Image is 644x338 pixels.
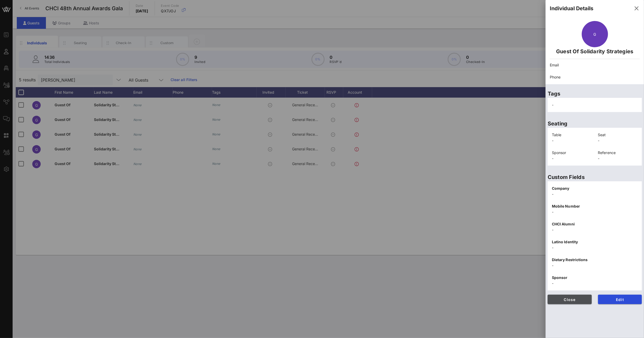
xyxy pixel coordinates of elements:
p: Latino Identity [552,239,638,245]
p: Guest Of Solidarity Strategies [550,47,640,56]
p: Email [550,62,640,68]
p: Custom Fields [548,173,642,181]
p: - [552,209,638,215]
p: Company [552,186,638,191]
span: Edit [602,297,638,302]
p: Dietary Restrictions [552,257,638,263]
div: Individual Details [550,4,593,12]
p: Sponsor [552,275,638,281]
p: Reference [598,150,638,156]
p: - [598,156,638,161]
span: G [593,32,596,36]
button: Close [548,295,592,304]
p: - [552,245,638,251]
p: Mobile Number [552,203,638,209]
p: Seating [548,119,642,128]
p: Seat [598,132,638,138]
button: Edit [598,295,642,304]
p: - [598,138,638,144]
p: CHCI Alumni [552,221,638,227]
p: Phone [550,74,640,80]
p: - [552,281,638,286]
p: Tags [548,89,642,98]
p: - [552,227,638,233]
span: - [552,103,553,107]
p: Sponsor [552,150,592,156]
p: - [552,263,638,268]
p: - [552,191,638,197]
p: Table [552,132,592,138]
p: - [552,138,592,144]
p: - [552,156,592,161]
span: Close [552,297,588,302]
